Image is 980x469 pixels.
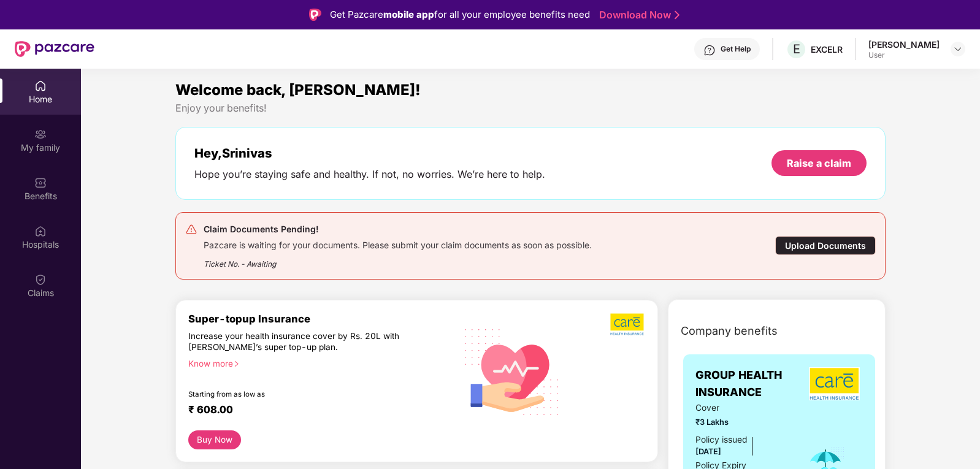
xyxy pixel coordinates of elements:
[868,39,940,50] div: [PERSON_NAME]
[194,168,545,181] div: Hope you’re staying safe and healthy. If not, no worries. We’re here to help.
[34,80,47,92] img: svg+xml;base64,PHN2ZyBpZD0iSG9tZSIgeG1sbnM9Imh0dHA6Ly93d3cudzMub3JnLzIwMDAvc3ZnIiB3aWR0aD0iMjAiIG...
[787,156,851,170] div: Raise a claim
[34,128,47,140] img: svg+xml;base64,PHN2ZyB3aWR0aD0iMjAiIGhlaWdodD0iMjAiIHZpZXdCb3g9IjAgMCAyMCAyMCIgZmlsbD0ibm9uZSIgeG...
[695,416,789,429] span: ₹3 Lakhs
[188,403,442,418] div: ₹ 608.00
[188,358,447,367] div: Know more
[599,9,676,21] a: Download Now
[194,146,545,161] div: Hey, Srinivas
[695,402,789,415] span: Cover
[675,9,679,21] img: Stroke
[695,433,747,447] div: Policy issued
[721,44,751,54] div: Get Help
[185,223,197,235] img: svg+xml;base64,PHN2ZyB4bWxucz0iaHR0cDovL3d3dy53My5vcmcvMjAwMC9zdmciIHdpZHRoPSIyNCIgaGVpZ2h0PSIyNC...
[775,236,876,255] div: Upload Documents
[175,81,421,99] span: Welcome back, [PERSON_NAME]!
[34,225,47,237] img: svg+xml;base64,PHN2ZyBpZD0iSG9zcGl0YWxzIiB4bWxucz0iaHR0cDovL3d3dy53My5vcmcvMjAwMC9zdmciIHdpZHRoPS...
[953,44,963,54] img: svg+xml;base64,PHN2ZyBpZD0iRHJvcGRvd24tMzJ4MzIiIHhtbG5zPSJodHRwOi8vd3d3LnczLm9yZy8yMDAwL3N2ZyIgd2...
[610,313,645,336] img: b5dec4f62d2307b9de63beb79f102df3.png
[695,367,806,402] span: GROUP HEALTH INSURANCE
[188,430,240,449] button: Buy Now
[793,42,800,56] span: E
[233,360,240,367] span: right
[309,9,321,21] img: Logo
[703,44,716,56] img: svg+xml;base64,PHN2ZyBpZD0iSGVscC0zMngzMiIgeG1sbnM9Imh0dHA6Ly93d3cudzMub3JnLzIwMDAvc3ZnIiB3aWR0aD...
[204,251,592,270] div: Ticket No. - Awaiting
[811,44,843,55] div: EXCELR
[330,7,590,22] div: Get Pazcare for all your employee benefits need
[809,367,860,400] img: insurerLogo
[204,237,592,251] div: Pazcare is waiting for your documents. Please submit your claim documents as soon as possible.
[681,322,778,340] span: Company benefits
[868,50,940,60] div: User
[188,390,402,398] div: Starting from as low as
[188,313,454,325] div: Super-topup Insurance
[695,447,721,456] span: [DATE]
[204,222,592,237] div: Claim Documents Pending!
[383,9,434,20] strong: mobile app
[34,273,47,286] img: svg+xml;base64,PHN2ZyBpZD0iQ2xhaW0iIHhtbG5zPSJodHRwOi8vd3d3LnczLm9yZy8yMDAwL3N2ZyIgd2lkdGg9IjIwIi...
[34,177,47,189] img: svg+xml;base64,PHN2ZyBpZD0iQmVuZWZpdHMiIHhtbG5zPSJodHRwOi8vd3d3LnczLm9yZy8yMDAwL3N2ZyIgd2lkdGg9Ij...
[455,313,569,429] img: svg+xml;base64,PHN2ZyB4bWxucz0iaHR0cDovL3d3dy53My5vcmcvMjAwMC9zdmciIHhtbG5zOnhsaW5rPSJodHRwOi8vd3...
[188,330,402,353] div: Increase your health insurance cover by Rs. 20L with [PERSON_NAME]’s super top-up plan.
[175,102,885,115] div: Enjoy your benefits!
[15,41,94,57] img: New Pazcare Logo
